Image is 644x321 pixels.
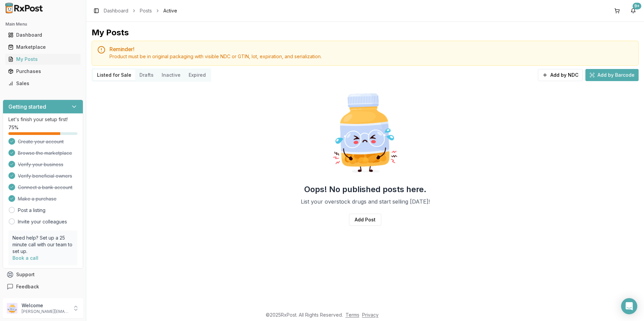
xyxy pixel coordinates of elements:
[8,56,78,63] div: My Posts
[322,90,408,176] img: Sad Pill Bottle
[3,66,83,77] button: Purchases
[18,218,67,225] a: Invite your colleagues
[5,77,80,90] a: Sales
[301,198,430,206] p: List your overstock drugs and start selling [DATE]!
[3,42,83,52] button: Marketplace
[585,69,639,81] button: Add by Barcode
[18,161,63,168] span: Verify your business
[109,46,633,52] h5: Reminder!
[185,70,210,80] button: Expired
[18,150,72,156] span: Browse the marketplace
[3,54,83,65] button: My Posts
[18,173,72,179] span: Verify beneficial owners
[8,124,19,131] span: 75 %
[3,269,83,281] button: Support
[158,70,185,80] button: Inactive
[22,302,68,309] p: Welcome
[92,27,129,38] div: My Posts
[8,80,78,87] div: Sales
[18,184,72,191] span: Connect a bank account
[12,235,73,255] p: Need help? Set up a 25 minute call with our team to set up.
[8,103,46,111] h3: Getting started
[8,116,77,123] p: Let's finish your setup first!
[22,309,68,314] p: [PERSON_NAME][EMAIL_ADDRESS][DOMAIN_NAME]
[349,214,381,226] a: Add Post
[5,65,80,77] a: Purchases
[5,22,80,27] h2: Main Menu
[8,44,78,50] div: Marketplace
[5,53,80,65] a: My Posts
[18,138,64,145] span: Create your account
[16,283,39,290] span: Feedback
[5,29,80,41] a: Dashboard
[8,68,78,75] div: Purchases
[362,312,379,318] a: Privacy
[3,281,83,293] button: Feedback
[109,53,633,60] div: Product must be in original packaging with visible NDC or GTIN, lot, expiration, and serialization.
[140,7,152,14] a: Posts
[346,312,359,318] a: Terms
[7,303,18,314] img: User avatar
[104,7,177,14] nav: breadcrumb
[3,30,83,40] button: Dashboard
[538,69,583,81] button: Add by NDC
[18,195,57,202] span: Make a purchase
[304,184,426,195] h2: Oops! No published posts here.
[163,7,177,14] span: Active
[12,255,38,261] a: Book a call
[135,70,158,80] button: Drafts
[5,41,80,53] a: Marketplace
[18,207,45,214] a: Post a listing
[628,5,639,16] button: 9+
[3,78,83,89] button: Sales
[93,70,135,80] button: Listed for Sale
[621,298,637,314] div: Open Intercom Messenger
[3,3,46,13] img: RxPost Logo
[8,32,78,38] div: Dashboard
[104,7,128,14] a: Dashboard
[633,3,641,9] div: 9+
